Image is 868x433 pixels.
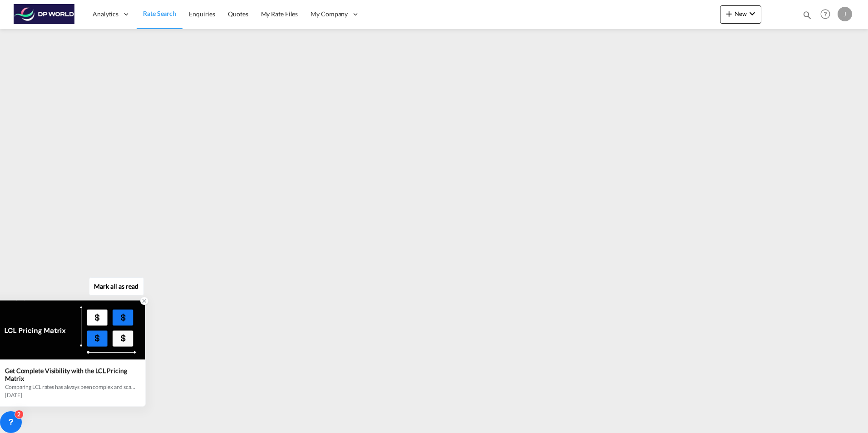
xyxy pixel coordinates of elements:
span: New [724,10,758,17]
img: c08ca190194411f088ed0f3ba295208c.png [14,4,75,25]
span: Enquiries [189,10,215,18]
span: Quotes [228,10,248,18]
div: icon-magnify [802,10,812,24]
span: Rate Search [143,10,176,17]
div: Help [818,6,838,23]
span: Analytics [93,10,118,19]
span: Help [818,6,833,22]
md-icon: icon-chevron-down [747,8,758,19]
button: icon-plus 400-fgNewicon-chevron-down [720,5,761,24]
span: My Rate Files [261,10,298,18]
div: J [838,7,852,21]
md-icon: icon-magnify [802,10,812,20]
md-icon: icon-plus 400-fg [724,8,735,19]
span: My Company [311,10,348,19]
